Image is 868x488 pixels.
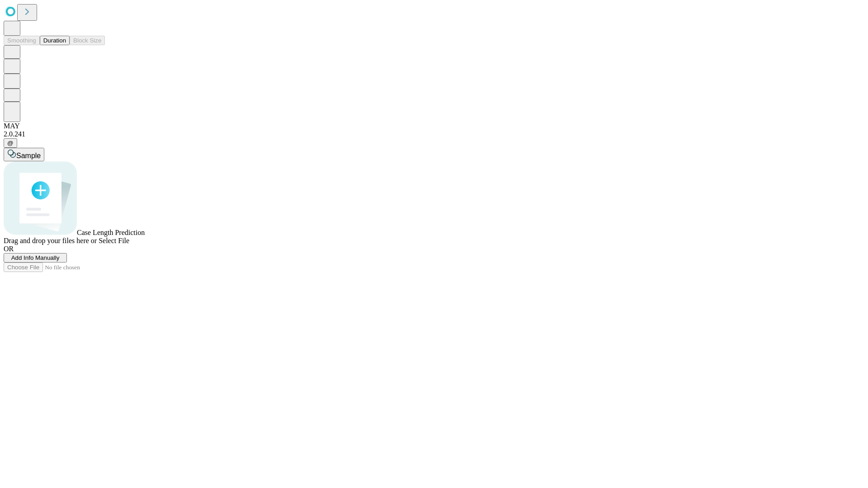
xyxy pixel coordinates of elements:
[16,152,41,160] span: Sample
[4,253,67,263] button: Add Info Manually
[11,254,60,261] span: Add Info Manually
[4,36,40,45] button: Smoothing
[4,130,864,138] div: 2.0.241
[77,229,145,236] span: Case Length Prediction
[7,140,14,146] span: @
[70,36,105,45] button: Block Size
[40,36,70,45] button: Duration
[4,237,97,244] span: Drag and drop your files here or
[99,237,129,244] span: Select File
[4,245,14,253] span: OR
[4,122,864,130] div: MAY
[4,148,44,161] button: Sample
[4,138,17,148] button: @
